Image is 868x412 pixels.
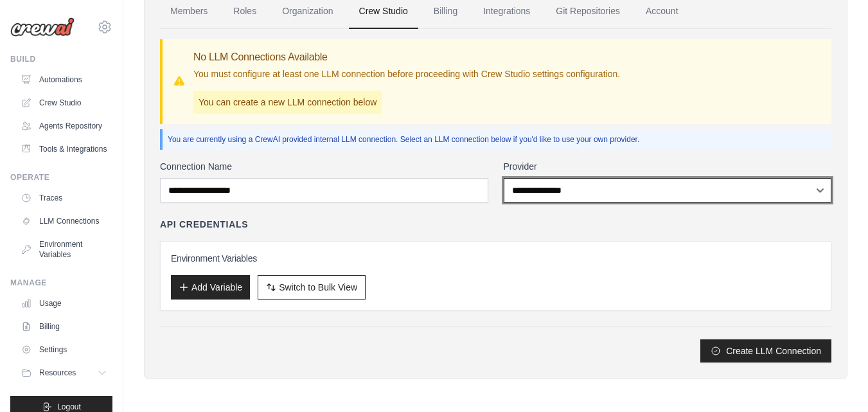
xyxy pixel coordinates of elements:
[15,211,112,231] a: LLM Connections
[10,54,112,64] div: Build
[10,17,75,37] img: Logo
[171,275,250,300] button: Add Variable
[160,218,248,231] h4: API Credentials
[279,281,357,294] span: Switch to Bulk View
[15,69,112,90] a: Automations
[15,139,112,159] a: Tools & Integrations
[15,116,112,136] a: Agents Repository
[804,350,868,412] iframe: Chat Widget
[700,339,831,363] button: Create LLM Connection
[10,172,112,183] div: Operate
[15,339,112,360] a: Settings
[168,134,826,145] p: You are currently using a CrewAI provided internal LLM connection. Select an LLM connection below...
[193,67,620,80] p: You must configure at least one LLM connection before proceeding with Crew Studio settings config...
[193,49,620,65] h3: No LLM Connections Available
[160,160,488,173] label: Connection Name
[15,363,112,383] button: Resources
[10,278,112,288] div: Manage
[15,234,112,265] a: Environment Variables
[57,402,81,412] span: Logout
[15,293,112,314] a: Usage
[258,275,366,300] button: Switch to Bulk View
[39,368,76,378] span: Resources
[504,160,832,173] label: Provider
[15,93,112,113] a: Crew Studio
[15,188,112,208] a: Traces
[171,252,820,265] h3: Environment Variables
[15,316,112,337] a: Billing
[193,91,382,114] p: You can create a new LLM connection below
